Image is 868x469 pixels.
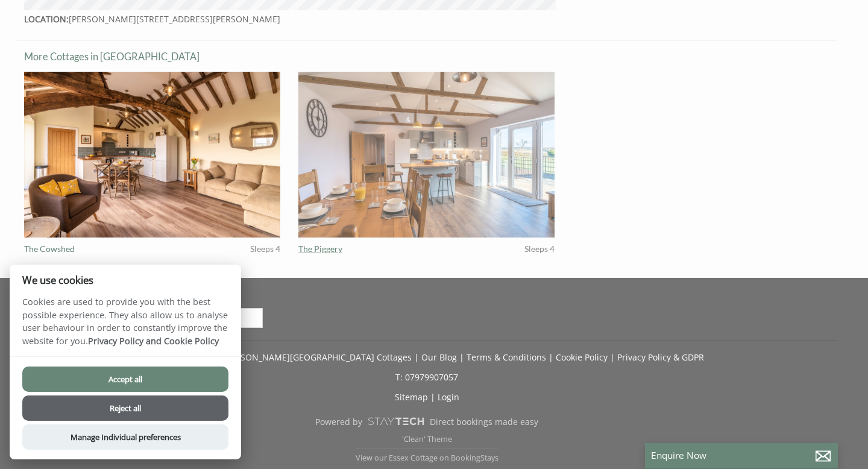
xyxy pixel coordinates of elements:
span: | [430,391,435,403]
a: Our Blog [421,351,457,363]
a: Cookie Policy [556,351,608,363]
a: Privacy Policy & GDPR [617,351,704,363]
p: [PERSON_NAME][STREET_ADDRESS][PERSON_NAME] [24,10,556,28]
span: Sleeps 4 [250,244,280,254]
a: Sitemap [395,391,428,403]
p: 'Clean' Theme [17,434,837,444]
a: View our Essex Cottage on BookingStays [356,449,498,463]
p: Enquire Now [651,449,832,462]
strong: Location: [24,13,69,25]
p: Cookies are used to provide you with the best possible experience. They also allow us to analyse ... [10,295,241,356]
button: Accept all [22,367,228,392]
a: The Cowshed [24,244,75,254]
img: An image of 'The Piggery', Essex [298,72,555,238]
a: Terms & Conditions [467,351,546,363]
span: | [549,351,553,363]
img: scrumpy.png [367,414,425,429]
span: | [459,351,464,363]
img: An image of 'The Cowshed', Essex [24,72,280,238]
span: Sleeps 4 [524,244,555,254]
a: Privacy Policy and Cookie Policy [88,335,219,347]
button: Reject all [22,395,228,421]
h2: We use cookies [10,274,241,286]
span: | [414,351,419,363]
a: © Copyright 2025 [PERSON_NAME][GEOGRAPHIC_DATA] Cottages [149,351,412,363]
a: T: 07979907057 [395,371,458,383]
a: Login [438,391,459,403]
button: Manage Individual preferences [22,424,228,450]
span: | [610,351,615,363]
a: More Cottages in [GEOGRAPHIC_DATA] [24,51,200,62]
a: The Piggery [298,244,342,254]
a: Powered byDirect bookings made easy [17,411,837,432]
